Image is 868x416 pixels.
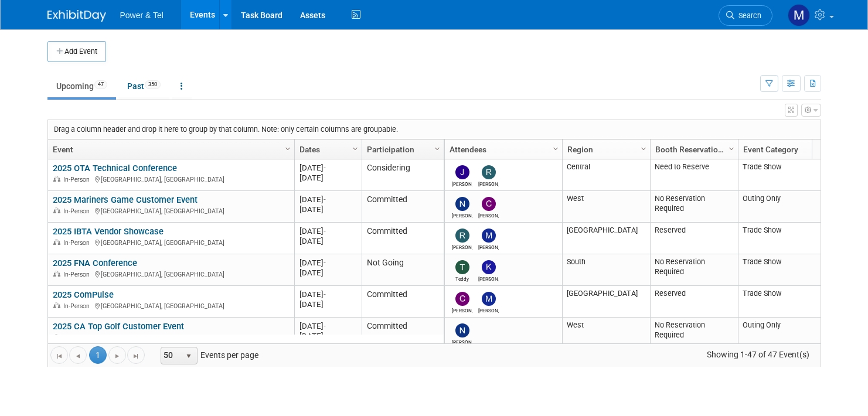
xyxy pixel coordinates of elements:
[55,352,64,361] span: Go to the first page
[47,41,106,62] button: Add Event
[650,286,738,318] td: Reserved
[324,227,326,236] span: -
[455,165,469,179] img: Judd Bartley
[69,346,87,364] a: Go to the previous page
[53,174,289,184] div: [GEOGRAPHIC_DATA], [GEOGRAPHIC_DATA]
[452,306,472,313] div: Chris Noora
[53,226,164,237] a: 2025 IBTA Vendor Showcase
[452,211,472,219] div: Nate Derbyshire
[650,159,738,191] td: Need to Reserve
[299,258,356,268] div: [DATE]
[482,260,496,274] img: Kevin Wilkes
[53,239,60,245] img: In-Person Event
[108,346,126,364] a: Go to the next page
[562,159,650,191] td: Central
[161,347,181,364] span: 50
[433,144,442,154] span: Column Settings
[145,346,270,364] span: Events per page
[324,290,326,299] span: -
[53,207,60,213] img: In-Person Event
[562,223,650,254] td: [GEOGRAPHIC_DATA]
[53,237,289,247] div: [GEOGRAPHIC_DATA], [GEOGRAPHIC_DATA]
[362,191,444,223] td: Committed
[53,302,60,308] img: In-Person Event
[567,139,642,159] a: Region
[350,144,360,154] span: Column Settings
[562,286,650,318] td: [GEOGRAPHIC_DATA]
[63,334,93,342] span: In-Person
[455,323,469,337] img: Nate Derbyshire
[696,346,820,363] span: Showing 1-47 of 47 Event(s)
[367,139,436,159] a: Participation
[53,206,289,216] div: [GEOGRAPHIC_DATA], [GEOGRAPHIC_DATA]
[63,239,93,247] span: In-Person
[650,318,738,349] td: No Reservation Required
[299,163,356,173] div: [DATE]
[452,337,472,345] div: Nate Derbyshire
[452,274,472,282] div: Teddy Dye
[738,159,826,191] td: Trade Show
[131,352,141,361] span: Go to the last page
[324,195,326,204] span: -
[478,306,499,313] div: Michael Mackeben
[63,302,93,310] span: In-Person
[727,144,736,154] span: Column Settings
[362,318,444,349] td: Committed
[738,254,826,286] td: Trade Show
[299,173,356,183] div: [DATE]
[299,139,354,159] a: Dates
[47,10,106,22] img: ExhibitDay
[283,144,292,154] span: Column Settings
[362,159,444,191] td: Considering
[73,352,83,361] span: Go to the previous page
[549,139,562,157] a: Column Settings
[118,75,169,97] a: Past350
[299,331,356,341] div: [DATE]
[743,139,818,159] a: Event Category
[431,139,444,157] a: Column Settings
[50,346,68,364] a: Go to the first page
[94,80,107,89] span: 47
[738,223,826,254] td: Trade Show
[53,163,177,173] a: 2025 OTA Technical Conference
[324,163,326,172] span: -
[725,139,738,157] a: Column Settings
[120,11,164,20] span: Power & Tel
[478,274,499,282] div: Kevin Wilkes
[562,318,650,349] td: West
[655,139,730,159] a: Booth Reservation Status
[63,207,93,215] span: In-Person
[482,292,496,306] img: Michael Mackeben
[639,144,648,154] span: Column Settings
[53,301,289,311] div: [GEOGRAPHIC_DATA], [GEOGRAPHIC_DATA]
[452,179,472,187] div: Judd Bartley
[738,286,826,318] td: Trade Show
[551,144,560,154] span: Column Settings
[324,258,326,267] span: -
[299,195,356,204] div: [DATE]
[53,289,114,300] a: 2025 ComPulse
[478,179,499,187] div: Robert Zuzek
[478,211,499,219] div: Chad Smith
[53,139,287,159] a: Event
[281,139,294,157] a: Column Settings
[452,243,472,250] div: Ron Rafalzik
[53,271,60,277] img: In-Person Event
[362,286,444,318] td: Committed
[299,236,356,246] div: [DATE]
[184,352,193,361] span: select
[349,139,362,157] a: Column Settings
[478,243,499,250] div: Michael Mackeben
[53,321,184,332] a: 2025 CA Top Golf Customer Event
[127,346,145,364] a: Go to the last page
[562,254,650,286] td: South
[89,346,107,364] span: 1
[650,254,738,286] td: No Reservation Required
[53,334,60,340] img: In-Person Event
[299,289,356,299] div: [DATE]
[48,120,821,139] div: Drag a column header and drop it here to group by that column. Note: only certain columns are gro...
[650,223,738,254] td: Reserved
[719,5,772,26] a: Search
[63,176,93,183] span: In-Person
[450,139,554,159] a: Attendees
